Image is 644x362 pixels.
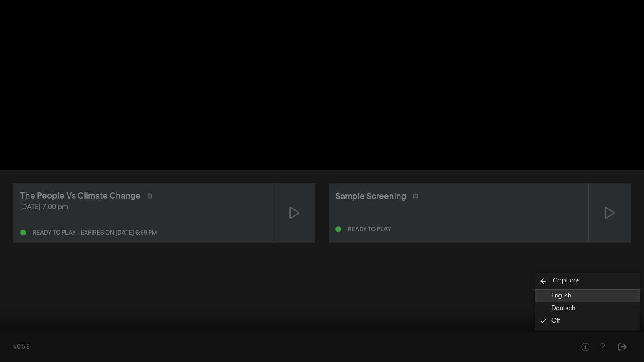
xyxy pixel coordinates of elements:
[535,315,640,327] button: Off
[535,302,640,315] button: Deutsch
[551,304,575,313] span: Deutsch
[551,291,571,301] span: English
[538,317,551,325] i: done
[614,339,631,355] button: Sign Out
[551,316,560,326] span: Off
[594,339,610,355] button: Help
[553,276,580,286] span: Captions
[535,277,552,285] i: arrow_back
[13,343,560,352] div: v0.5.8
[535,290,640,302] button: English
[535,273,640,290] button: Back
[577,339,594,355] button: Help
